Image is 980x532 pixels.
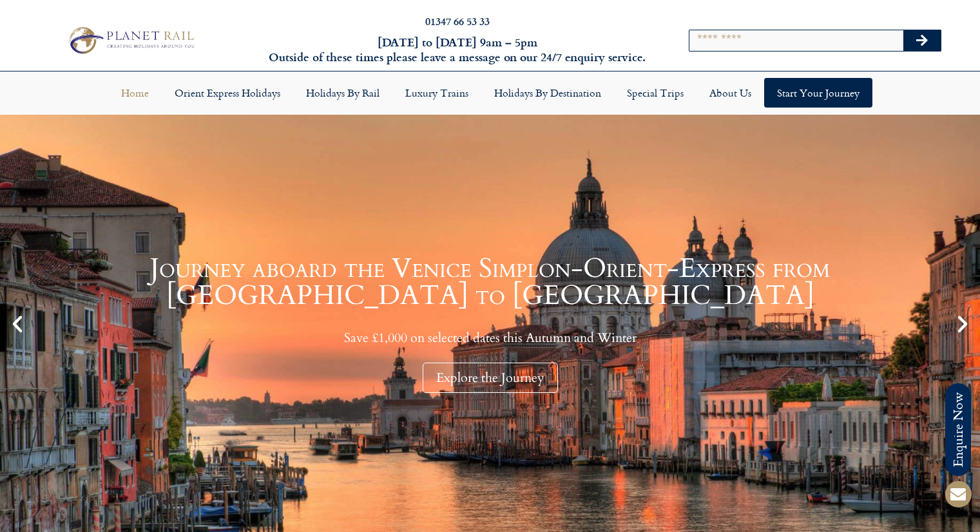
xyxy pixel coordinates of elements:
a: Luxury Trains [392,78,481,108]
h1: Journey aboard the Venice Simplon-Orient-Express from [GEOGRAPHIC_DATA] to [GEOGRAPHIC_DATA] [32,255,948,309]
a: Holidays by Destination [481,78,614,108]
a: Holidays by Rail [293,78,392,108]
button: Search [903,30,941,51]
a: Special Trips [614,78,697,108]
p: Save £1,000 on selected dates this Autumn and Winter [32,330,948,346]
div: Explore the Journey [423,363,558,393]
a: Orient Express Holidays [162,78,293,108]
img: Planet Rail Train Holidays Logo [64,24,198,57]
a: Start your Journey [764,78,872,108]
a: Home [108,78,162,108]
div: Next slide [952,313,974,335]
nav: Menu [6,78,974,108]
a: 01347 66 53 33 [425,14,490,28]
a: About Us [697,78,764,108]
div: Previous slide [6,313,28,335]
h6: [DATE] to [DATE] 9am – 5pm Outside of these times please leave a message on our 24/7 enquiry serv... [265,35,650,65]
